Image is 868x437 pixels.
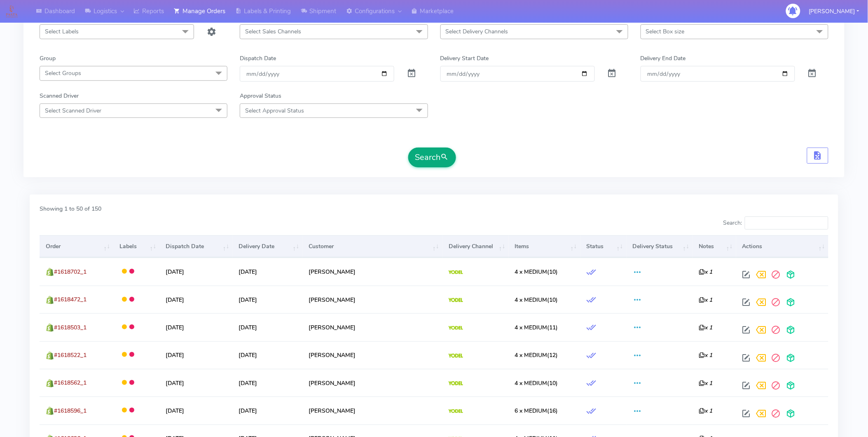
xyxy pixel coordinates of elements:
[302,258,442,285] td: [PERSON_NAME]
[240,92,281,100] label: Approval Status
[159,369,233,397] td: [DATE]
[446,28,508,35] span: Select Delivery Channels
[40,235,113,258] th: Order: activate to sort column ascending
[159,397,233,424] td: [DATE]
[40,92,79,100] label: Scanned Driver
[515,407,558,415] span: (16)
[54,324,87,331] span: #1618503_1
[302,235,442,258] th: Customer: activate to sort column ascending
[46,352,54,360] img: shopify.png
[803,3,866,20] button: [PERSON_NAME]
[449,298,463,302] img: Yodel
[515,324,547,331] span: 4 x MEDIUM
[240,54,276,63] label: Dispatch Date
[245,28,301,35] span: Select Sales Channels
[515,407,547,415] span: 6 x MEDIUM
[54,351,87,359] span: #1618522_1
[54,268,87,276] span: #1618702_1
[159,235,233,258] th: Dispatch Date: activate to sort column ascending
[723,216,828,230] label: Search:
[515,296,558,304] span: (10)
[515,268,547,276] span: 4 x MEDIUM
[233,369,303,397] td: [DATE]
[745,216,828,230] input: Search:
[46,379,54,388] img: shopify.png
[641,54,686,63] label: Delivery End Date
[302,286,442,313] td: [PERSON_NAME]
[302,341,442,369] td: [PERSON_NAME]
[233,258,303,285] td: [DATE]
[46,407,54,415] img: shopify.png
[699,379,713,387] i: x 1
[449,326,463,330] img: Yodel
[515,296,547,304] span: 4 x MEDIUM
[54,296,87,303] span: #1618472_1
[40,54,56,63] label: Group
[45,107,101,115] span: Select Scanned Driver
[159,313,233,341] td: [DATE]
[233,235,303,258] th: Delivery Date: activate to sort column ascending
[646,28,685,35] span: Select Box size
[515,379,547,387] span: 4 x MEDIUM
[302,397,442,424] td: [PERSON_NAME]
[302,313,442,341] td: [PERSON_NAME]
[46,324,54,332] img: shopify.png
[449,270,463,275] img: Yodel
[699,296,713,304] i: x 1
[159,341,233,369] td: [DATE]
[515,324,558,331] span: (11)
[736,235,828,258] th: Actions: activate to sort column ascending
[627,235,693,258] th: Delivery Status: activate to sort column ascending
[46,268,54,276] img: shopify.png
[515,268,558,276] span: (10)
[233,341,303,369] td: [DATE]
[440,54,489,63] label: Delivery Start Date
[45,28,79,35] span: Select Labels
[54,407,87,415] span: #1618596_1
[40,204,101,213] label: Showing 1 to 50 of 150
[509,235,580,258] th: Items: activate to sort column ascending
[449,381,463,385] img: Yodel
[580,235,627,258] th: Status: activate to sort column ascending
[515,351,558,359] span: (12)
[159,258,233,285] td: [DATE]
[442,235,509,258] th: Delivery Channel: activate to sort column ascending
[159,286,233,313] td: [DATE]
[302,369,442,397] td: [PERSON_NAME]
[233,286,303,313] td: [DATE]
[45,69,81,77] span: Select Groups
[515,351,547,359] span: 4 x MEDIUM
[113,235,159,258] th: Labels: activate to sort column ascending
[699,407,713,415] i: x 1
[699,351,713,359] i: x 1
[449,354,463,358] img: Yodel
[46,296,54,304] img: shopify.png
[515,379,558,387] span: (10)
[699,324,713,331] i: x 1
[233,397,303,424] td: [DATE]
[233,313,303,341] td: [DATE]
[699,268,713,276] i: x 1
[245,107,304,115] span: Select Approval Status
[408,148,456,167] button: Search
[54,379,87,387] span: #1618562_1
[449,409,463,414] img: Yodel
[693,235,736,258] th: Notes: activate to sort column ascending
